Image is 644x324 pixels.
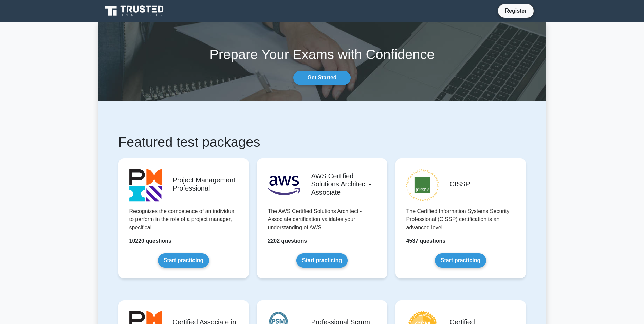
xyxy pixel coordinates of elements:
[98,46,546,62] h1: Prepare Your Exams with Confidence
[158,253,209,268] a: Start practicing
[293,71,350,85] a: Get Started
[435,253,486,268] a: Start practicing
[296,253,348,268] a: Start practicing
[118,134,526,150] h1: Featured test packages
[501,6,531,15] a: Register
